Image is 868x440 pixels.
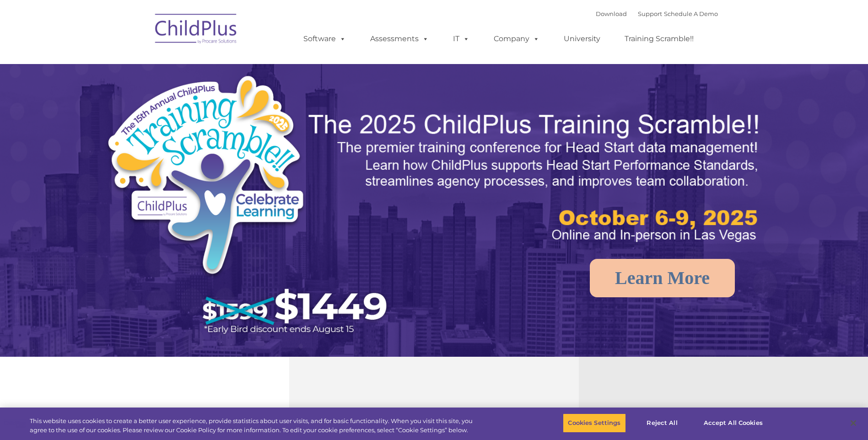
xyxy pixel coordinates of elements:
button: Cookies Settings [563,413,625,433]
a: Schedule A Demo [664,10,718,17]
a: Assessments [361,30,438,48]
button: Accept All Cookies [699,413,768,433]
span: Phone number [127,98,166,105]
button: Reject All [634,413,691,433]
a: Learn More [590,259,735,297]
img: ChildPlus by Procare Solutions [151,7,242,53]
a: Software [294,30,355,48]
a: Download [596,10,627,17]
span: Last name [127,60,155,67]
a: University [555,30,609,48]
button: Close [843,413,863,433]
div: This website uses cookies to create a better user experience, provide statistics about user visit... [30,417,477,435]
font: | [596,10,718,17]
a: IT [444,30,479,48]
a: Support [638,10,662,17]
a: Training Scramble!! [615,30,703,48]
a: Company [485,30,549,48]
